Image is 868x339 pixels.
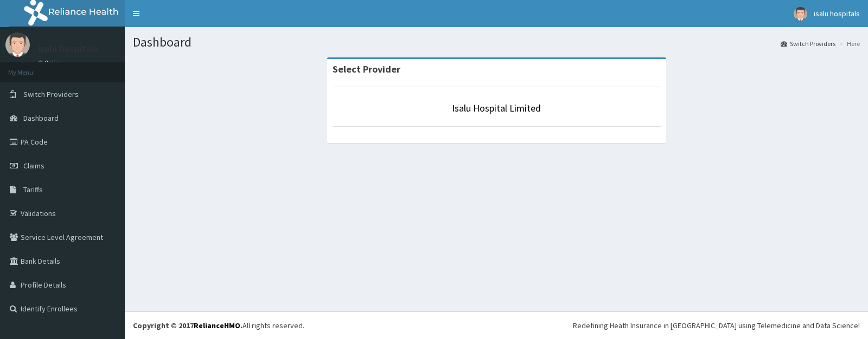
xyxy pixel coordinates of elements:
[781,39,835,48] a: Switch Providers
[837,39,860,48] li: Here
[5,32,30,57] img: User Image
[333,63,400,75] strong: Select Provider
[38,44,98,54] p: isalu hospitals
[794,7,807,21] img: User Image
[23,185,43,194] span: Tariffs
[23,89,79,99] span: Switch Providers
[125,311,868,339] footer: All rights reserved.
[23,113,59,123] span: Dashboard
[23,161,44,171] span: Claims
[133,321,242,330] strong: Copyright © 2017 .
[452,102,541,114] a: Isalu Hospital Limited
[133,35,860,49] h1: Dashboard
[38,59,64,67] a: Online
[194,321,240,330] a: RelianceHMO
[814,9,860,18] span: isalu hospitals
[573,320,860,331] div: Redefining Heath Insurance in [GEOGRAPHIC_DATA] using Telemedicine and Data Science!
